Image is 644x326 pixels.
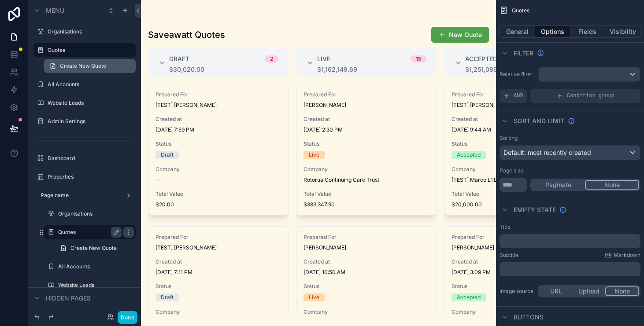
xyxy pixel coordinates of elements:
[570,26,606,38] button: Fields
[605,252,640,259] a: Markdown
[70,245,117,252] span: Create New Quote
[514,205,556,214] span: Empty state
[48,173,134,180] label: Properties
[540,286,573,296] button: URL
[41,192,122,199] label: Page name
[532,180,585,190] button: Paginate
[44,59,136,73] a: Create New Quote
[503,149,591,156] span: Default: most recently created
[48,81,134,88] label: All Accounts
[500,288,535,295] label: Image source
[48,99,134,106] label: Website Leads
[48,118,134,125] label: Admin Settings
[514,117,564,125] span: Sort And Limit
[58,282,134,289] label: Website Leads
[46,294,91,303] span: Hidden pages
[60,62,106,70] span: Create New Quote
[512,7,529,14] span: Quotes
[48,47,130,54] label: Quotes
[514,49,533,58] span: Filter
[55,241,136,255] a: Create New Quote
[605,26,640,38] button: Visibility
[500,135,518,142] label: Sorting
[567,92,614,99] span: Condition group
[58,210,134,217] label: Organisations
[535,26,570,38] button: Options
[514,92,523,99] span: AND
[500,234,640,248] div: scrollable content
[500,167,524,174] label: Page size
[500,71,535,78] label: Relative filter
[573,286,606,296] button: Upload
[500,223,511,231] label: Title
[118,311,137,324] button: Done
[500,262,640,276] div: scrollable content
[614,252,640,259] span: Markdown
[585,180,639,190] button: None
[605,286,639,296] button: None
[58,263,134,270] label: All Accounts
[500,252,518,259] label: Subtitle
[48,155,134,162] label: Dashboard
[58,229,118,236] label: Quotes
[500,145,640,160] button: Default: most recently created
[46,6,64,15] span: Menu
[48,28,134,35] label: Organisations
[500,26,535,38] button: General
